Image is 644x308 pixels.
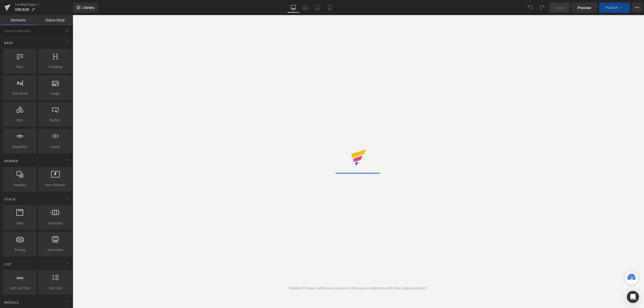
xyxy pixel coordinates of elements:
[572,3,597,13] a: Preview
[15,8,29,12] span: KBCASE
[578,5,591,10] span: Preview
[627,291,639,303] div: Open Intercom Messenger
[5,117,35,123] span: Icon
[73,3,98,13] a: New Library
[632,3,642,13] button: More
[287,3,299,13] a: Desktop
[605,6,618,10] span: Publish
[537,3,547,13] button: Redo
[5,64,35,69] span: Row
[311,3,324,13] a: Tablet
[5,247,35,252] span: Pricing
[5,91,35,96] span: Text Block
[555,5,563,10] span: Save
[36,15,73,25] a: Global Style
[40,221,70,226] span: Carousel
[4,40,14,45] span: Base
[5,144,35,149] span: Separator
[525,3,535,13] button: Undo
[5,221,35,226] span: Tabs
[40,182,70,188] span: Hero Banner
[4,197,16,202] span: Stack
[5,182,35,188] span: Parallax
[40,144,70,149] span: Liquid
[83,5,94,10] span: Library
[40,64,70,69] span: Heading
[4,262,12,267] span: List
[289,285,428,291] div: Related Product will show products in the same collections with the original product.
[40,247,70,252] span: Accordion
[4,159,19,163] span: Banner
[15,3,73,7] a: Landing Pages
[40,285,70,291] span: Icon List
[40,91,70,96] span: Image
[4,300,19,305] span: Module
[599,3,630,13] button: Publish
[299,3,311,13] a: Laptop
[40,117,70,123] span: Button
[324,3,336,13] a: Mobile
[5,285,35,291] span: Icon List Hoz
